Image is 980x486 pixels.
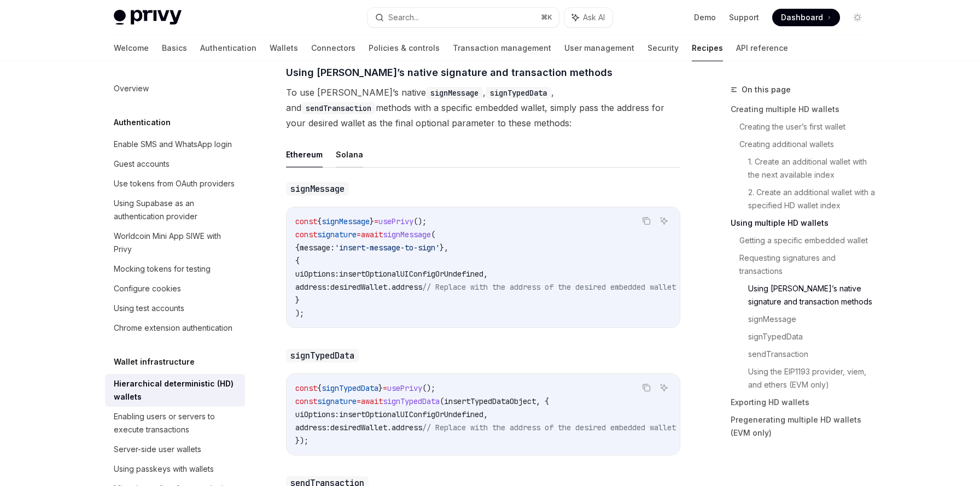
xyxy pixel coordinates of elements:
[162,35,187,61] a: Basics
[295,423,330,432] span: address:
[105,407,245,440] a: Enabling users or servers to execute transactions
[647,35,679,61] a: Security
[748,311,875,328] a: signMessage
[295,409,339,419] span: uiOptions:
[388,11,419,24] div: Search...
[444,396,536,406] span: insertTypedDataObject
[114,355,195,368] h5: Wallet infrastructure
[392,282,422,292] span: address
[295,436,308,446] span: });
[383,383,387,393] span: =
[286,85,680,131] span: To use [PERSON_NAME]’s native , , and methods with a specific embedded wallet, simply pass the ad...
[422,423,676,432] span: // Replace with the address of the desired embedded wallet
[731,394,875,411] a: Exporting HD wallets
[114,177,235,190] div: Use tokens from OAuth providers
[339,409,483,419] span: insertOptionalUIConfigOrUndefined
[361,396,383,406] span: await
[317,383,322,393] span: {
[295,269,339,279] span: uiOptions:
[330,423,387,432] span: desiredWallet
[114,462,214,476] div: Using passkeys with wallets
[105,154,245,174] a: Guest accounts
[336,142,363,167] button: Solana
[114,138,232,151] div: Enable SMS and WhatsApp login
[731,411,875,442] a: Pregenerating multiple HD wallets (EVM only)
[270,35,298,61] a: Wallets
[105,79,245,98] a: Overview
[105,259,245,279] a: Mocking tokens for testing
[392,423,422,432] span: address
[114,321,232,335] div: Chrome extension authentication
[357,230,361,239] span: =
[453,35,551,61] a: Transaction management
[731,101,875,118] a: Creating multiple HD wallets
[849,9,866,26] button: Toggle dark mode
[564,8,612,27] button: Ask AI
[483,409,488,419] span: ,
[742,83,791,96] span: On this page
[105,226,245,259] a: Worldcoin Mini App SIWE with Privy
[295,396,317,406] span: const
[378,216,413,226] span: usePrivy
[486,87,551,99] code: signTypedData
[367,8,559,27] button: Search...⌘K
[413,216,427,226] span: ();
[295,243,300,253] span: {
[295,256,300,266] span: {
[114,302,184,315] div: Using test accounts
[748,346,875,363] a: sendTransaction
[426,87,483,99] code: signMessage
[114,443,201,456] div: Server-side user wallets
[295,308,304,318] span: );
[114,10,182,25] img: light logo
[657,380,671,395] button: Ask AI
[301,102,376,114] code: sendTransaction
[286,142,323,167] button: Ethereum
[583,12,605,23] span: Ask AI
[692,35,723,61] a: Recipes
[286,65,612,80] span: Using [PERSON_NAME]’s native signature and transaction methods
[105,174,245,194] a: Use tokens from OAuth providers
[114,282,181,295] div: Configure cookies
[657,214,671,228] button: Ask AI
[317,396,357,406] span: signature
[105,459,245,479] a: Using passkeys with wallets
[357,396,361,406] span: =
[317,230,357,239] span: signature
[781,12,823,23] span: Dashboard
[748,153,875,184] a: 1. Create an additional wallet with the next available index
[322,383,378,393] span: signTypedData
[295,383,317,393] span: const
[114,230,238,256] div: Worldcoin Mini App SIWE with Privy
[200,35,256,61] a: Authentication
[440,396,444,406] span: (
[639,214,654,228] button: Copy the contents from the code block
[105,194,245,226] a: Using Supabase as an authentication provider
[369,35,440,61] a: Policies & controls
[431,230,435,239] span: (
[536,396,549,406] span: , {
[114,82,149,95] div: Overview
[748,363,875,394] a: Using the EIP1193 provider, viem, and ethers (EVM only)
[383,396,440,406] span: signTypedData
[330,282,387,292] span: desiredWallet
[422,282,676,292] span: // Replace with the address of the desired embedded wallet
[105,279,245,298] a: Configure cookies
[105,374,245,407] a: Hierarchical deterministic (HD) wallets
[736,35,788,61] a: API reference
[114,157,170,171] div: Guest accounts
[483,269,488,279] span: ,
[748,328,875,346] a: signTypedData
[317,216,322,226] span: {
[295,295,300,305] span: }
[387,282,392,292] span: .
[286,349,359,362] code: signTypedData
[114,262,211,276] div: Mocking tokens for testing
[739,118,875,136] a: Creating the user’s first wallet
[729,12,759,23] a: Support
[295,230,317,239] span: const
[105,318,245,338] a: Chrome extension authentication
[748,184,875,214] a: 2. Create an additional wallet with a specified HD wallet index
[541,13,552,22] span: ⌘ K
[311,35,355,61] a: Connectors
